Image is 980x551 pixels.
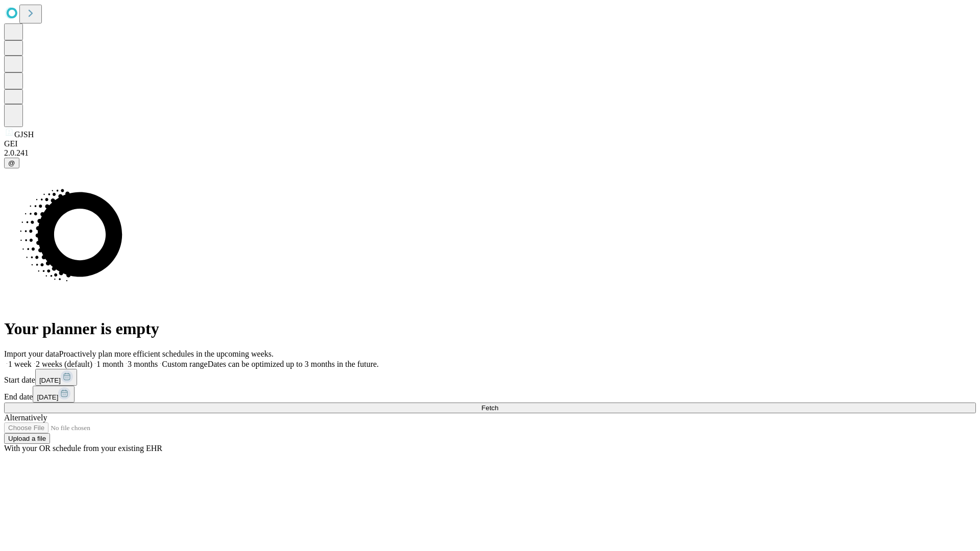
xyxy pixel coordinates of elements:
span: [DATE] [39,377,61,384]
span: Custom range [162,360,207,368]
span: 1 month [96,360,124,368]
div: 2.0.241 [4,148,976,158]
span: Proactively plan more efficient schedules in the upcoming weeks. [59,349,274,358]
div: Start date [4,369,976,386]
span: 3 months [128,360,158,368]
span: 1 week [8,360,32,368]
span: With your OR schedule from your existing EHR [4,444,162,453]
span: 2 weeks (default) [36,360,92,368]
span: Alternatively [4,413,47,422]
button: Upload a file [4,433,50,444]
span: Dates can be optimized up to 3 months in the future. [208,360,379,368]
span: Import your data [4,349,59,358]
button: [DATE] [33,386,75,403]
span: [DATE] [37,393,58,401]
h1: Your planner is empty [4,319,976,338]
button: [DATE] [35,369,77,386]
span: GJSH [14,130,34,139]
div: GEI [4,139,976,148]
button: Fetch [4,403,976,413]
span: Fetch [481,404,498,412]
button: @ [4,158,19,168]
div: End date [4,386,976,403]
span: @ [8,159,15,167]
